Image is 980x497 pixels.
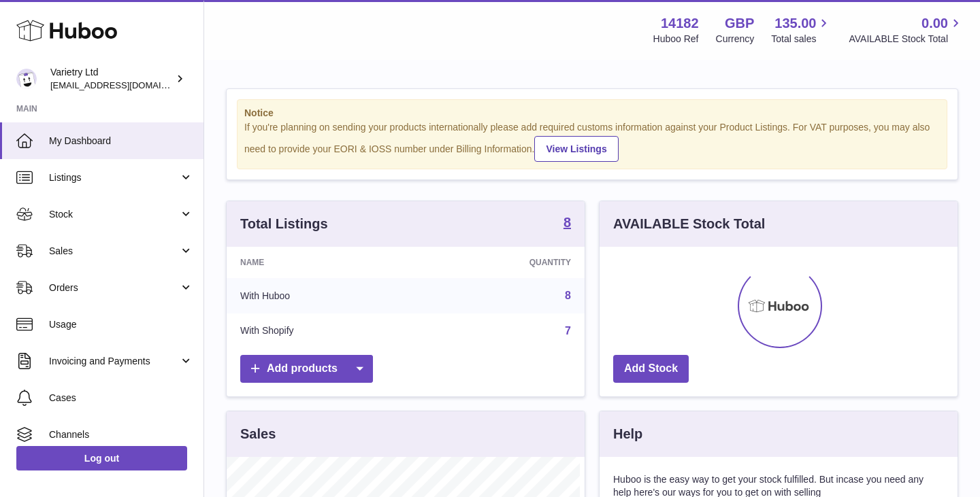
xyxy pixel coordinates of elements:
h3: Help [613,425,642,443]
span: Stock [49,208,179,221]
span: Channels [49,428,193,441]
span: Listings [49,171,179,184]
div: Varietry Ltd [50,66,173,92]
span: Orders [49,281,179,294]
h3: Sales [240,425,276,443]
strong: Notice [244,107,940,120]
a: Add Stock [613,355,689,383]
a: 0.00 AVAILABLE Stock Total [849,14,964,46]
strong: 8 [563,216,571,229]
a: 135.00 Total sales [771,14,832,46]
span: Sales [49,245,179,258]
img: leith@varietry.com [16,69,37,89]
span: [EMAIL_ADDRESS][DOMAIN_NAME] [50,80,200,90]
span: 0.00 [921,14,948,33]
h3: Total Listings [240,215,328,233]
div: Currency [716,33,755,46]
td: With Shopify [227,313,420,349]
strong: GBP [725,14,754,33]
span: Total sales [771,33,832,46]
div: If you're planning on sending your products internationally please add required customs informati... [244,121,940,162]
span: My Dashboard [49,135,193,148]
a: Add products [240,355,373,383]
a: 7 [565,325,571,337]
span: AVAILABLE Stock Total [849,33,964,46]
div: Huboo Ref [653,33,699,46]
th: Quantity [420,247,585,278]
span: Usage [49,318,193,331]
a: 8 [563,216,571,232]
span: 135.00 [774,14,816,33]
th: Name [227,247,420,278]
a: Log out [16,446,187,470]
td: With Huboo [227,278,420,313]
a: View Listings [534,136,618,162]
strong: 14182 [661,14,699,33]
span: Invoicing and Payments [49,355,179,368]
a: 8 [565,290,571,301]
span: Cases [49,392,193,405]
h3: AVAILABLE Stock Total [613,215,765,233]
